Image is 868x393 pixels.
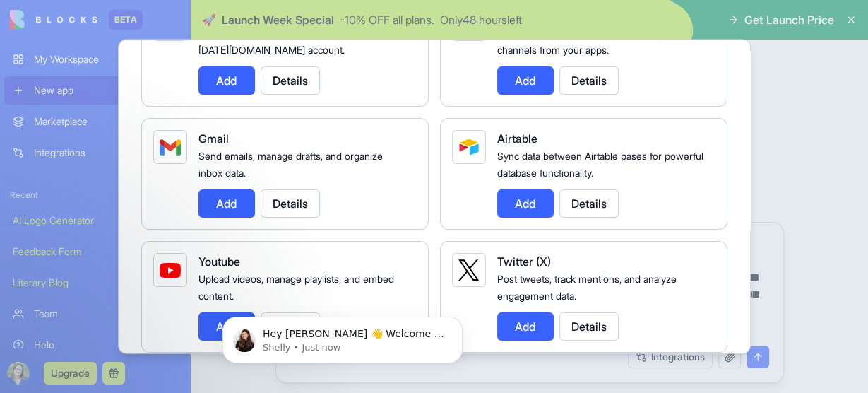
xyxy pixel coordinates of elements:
button: Details [559,189,619,218]
span: Twitter (X) [497,254,551,269]
span: Send messages and updates to Slack channels from your apps. [497,27,663,56]
span: Sync boards, items, and workflows with your [DATE][DOMAIN_NAME] account. [198,27,396,56]
button: Details [559,66,619,95]
button: Details [559,312,619,341]
button: Add [497,66,554,95]
button: Details [261,66,320,95]
span: Post tweets, track mentions, and analyze engagement data. [497,273,677,302]
button: Add [497,312,554,341]
button: Add [497,189,554,218]
button: Add [198,312,255,341]
span: Gmail [198,131,229,146]
span: Youtube [198,254,240,269]
iframe: Intercom notifications message [201,287,484,386]
span: Sync data between Airtable bases for powerful database functionality. [497,150,703,179]
span: Upload videos, manage playlists, and embed content. [198,273,394,302]
span: Airtable [497,131,537,146]
button: Details [261,189,320,218]
button: Add [198,189,255,218]
button: Add [198,66,255,95]
span: Send emails, manage drafts, and organize inbox data. [198,150,383,179]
